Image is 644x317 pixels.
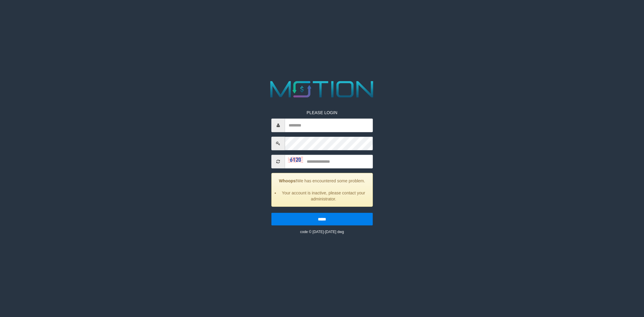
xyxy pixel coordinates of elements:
[279,178,297,183] strong: Whoops!
[266,78,378,101] img: MOTION_logo.png
[300,229,344,234] small: code © [DATE]-[DATE] dwg
[288,157,303,163] img: captcha
[271,109,373,115] p: PLEASE LOGIN
[279,190,368,202] li: Your account is inactive, please contact your administrator.
[271,173,373,207] div: We has encountered some problem.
